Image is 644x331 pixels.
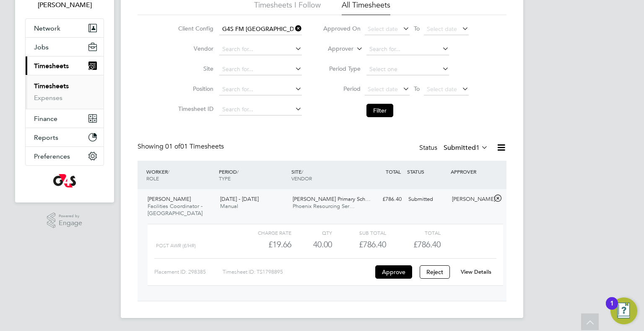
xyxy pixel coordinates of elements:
[366,104,393,117] button: Filter
[332,238,386,251] div: £786.40
[291,238,332,251] div: 40.00
[316,45,353,53] label: Approver
[26,75,104,109] div: Timesheets
[165,142,180,151] span: 01 of
[26,56,104,75] button: Timesheets
[476,144,480,152] span: 1
[301,168,303,175] span: /
[144,164,217,186] div: WORKER
[610,298,637,324] button: Open Resource Center, 1 new notification
[223,265,373,279] div: Timesheet ID: TS1798895
[386,228,440,238] div: Total
[291,228,332,238] div: QTY
[34,115,57,123] span: Finance
[405,164,449,179] div: STATUS
[176,45,213,52] label: Vendor
[323,25,361,32] label: Approved On
[219,104,302,115] input: Search for...
[25,174,104,187] a: Go to home page
[176,25,213,32] label: Client Config
[59,220,82,227] span: Engage
[427,85,457,93] span: Select date
[26,147,104,165] button: Preferences
[237,228,291,238] div: Charge rate
[176,105,213,113] label: Timesheet ID
[461,268,491,275] a: View Details
[26,38,104,56] button: Jobs
[219,175,231,182] span: TYPE
[219,84,302,95] input: Search for...
[26,128,104,146] button: Reports
[375,265,412,279] button: Approve
[219,64,302,75] input: Search for...
[219,44,302,55] input: Search for...
[34,82,69,90] a: Timesheets
[237,168,239,175] span: /
[361,192,405,206] div: £786.40
[610,303,614,314] div: 1
[405,192,449,206] div: Submitted
[366,64,449,75] input: Select one
[368,85,398,93] span: Select date
[368,25,398,33] span: Select date
[34,133,58,141] span: Reports
[420,265,450,279] button: Reject
[148,195,191,203] span: [PERSON_NAME]
[219,23,302,35] input: Search for...
[34,152,70,160] span: Preferences
[34,62,69,70] span: Timesheets
[148,203,203,217] span: Facilities Coordinator - [GEOGRAPHIC_DATA]
[146,175,159,182] span: ROLE
[47,213,83,228] a: Powered byEngage
[449,192,492,206] div: [PERSON_NAME]
[323,65,361,72] label: Period Type
[366,44,449,55] input: Search for...
[411,23,422,34] span: To
[293,203,355,210] span: Phoenix Resourcing Ser…
[332,228,386,238] div: Sub Total
[176,85,213,92] label: Position
[154,265,223,279] div: Placement ID: 298385
[419,142,490,154] div: Status
[449,164,492,179] div: APPROVER
[26,19,104,37] button: Network
[427,25,457,33] span: Select date
[237,238,291,251] div: £19.66
[291,175,312,182] span: VENDOR
[413,239,441,249] span: £786.40
[293,195,371,203] span: [PERSON_NAME] Primary Sch…
[26,109,104,128] button: Finance
[168,168,169,175] span: /
[34,24,60,32] span: Network
[34,94,62,102] a: Expenses
[176,65,213,72] label: Site
[444,144,488,152] label: Submitted
[59,213,82,220] span: Powered by
[220,195,259,203] span: [DATE] - [DATE]
[323,85,361,92] label: Period
[156,243,196,249] span: Post AWR (£/HR)
[34,43,49,51] span: Jobs
[386,168,401,175] span: TOTAL
[53,174,76,187] img: g4s-logo-retina.png
[138,142,226,151] div: Showing
[289,164,362,186] div: SITE
[165,142,224,151] span: 01 Timesheets
[411,83,422,94] span: To
[217,164,289,186] div: PERIOD
[220,203,238,210] span: Manual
